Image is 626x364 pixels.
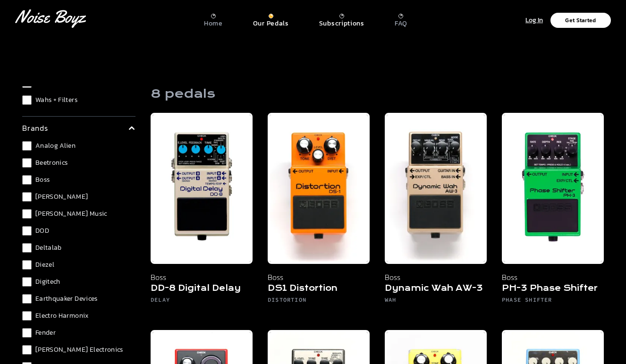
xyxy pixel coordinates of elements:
[35,192,88,202] span: [PERSON_NAME]
[22,328,32,338] input: Fender
[319,10,364,28] a: Subscriptions
[502,113,604,315] a: Boss PH-3 Phase Shifter Boss PH-3 Phase Shifter Phase Shifter
[35,226,49,236] span: DOD
[385,113,487,264] img: Boss Dynamic Wash AW-3 - Noise Boyz
[151,271,253,283] p: Boss
[22,158,32,168] input: Beetronics
[35,277,60,287] span: Digitech
[35,328,56,338] span: Fender
[22,294,32,304] input: Earthquaker Devices
[502,283,604,296] h5: PH-3 Phase Shifter
[565,17,596,23] p: Get Started
[151,283,253,296] h5: DD-8 Digital Delay
[268,113,370,315] a: Boss DS1 Distortion Boss DS1 Distortion Distortion
[151,113,253,315] a: Boss DD-6 Delay - Noise Boyz Boss DD-8 Digital Delay Delay
[204,19,223,28] p: Home
[395,10,407,28] a: FAQ
[22,260,32,270] input: Diezel
[22,226,32,236] input: DOD
[151,296,253,307] h6: Delay
[35,95,77,105] span: Wahs + Filters
[502,271,604,283] p: Boss
[35,294,98,304] span: Earthquaker Devices
[22,175,32,185] input: Boss
[22,243,32,253] input: Deltalab
[22,345,32,355] input: [PERSON_NAME] Electronics
[385,283,487,296] h5: Dynamic Wah AW-3
[550,13,611,28] button: Get Started
[35,243,62,253] span: Deltalab
[22,95,32,105] input: Wahs + Filters
[502,296,604,307] h6: Phase Shifter
[22,277,32,287] input: Digitech
[22,192,32,202] input: [PERSON_NAME]
[502,113,604,264] img: Boss PH-3 Phase Shifter
[151,86,215,102] h1: 8 pedals
[35,175,50,185] span: Boss
[204,10,223,28] a: Home
[35,158,68,168] span: Beetronics
[395,19,407,28] p: FAQ
[268,113,370,264] img: Boss DS1 Distortion
[35,345,123,355] span: [PERSON_NAME] Electronics
[253,19,289,28] p: Our Pedals
[253,10,289,28] a: Our Pedals
[22,311,32,321] input: Electro Harmonix
[385,271,487,283] p: Boss
[35,209,107,219] span: [PERSON_NAME] Music
[268,271,370,283] p: Boss
[319,19,364,28] p: Subscriptions
[268,296,370,307] h6: Distortion
[22,122,135,134] summary: brands
[35,260,54,270] span: Diezel
[385,113,487,315] a: Boss Dynamic Wash AW-3 - Noise Boyz Boss Dynamic Wah AW-3 Wah
[525,15,543,26] p: Log In
[35,141,76,151] span: Analog Alien
[268,283,370,296] h5: DS1 Distortion
[151,113,253,264] img: Boss DD-6 Delay - Noise Boyz
[385,296,487,307] h6: Wah
[22,122,48,134] p: brands
[22,209,32,219] input: [PERSON_NAME] Music
[35,311,89,321] span: Electro Harmonix
[22,141,32,151] input: Analog Alien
